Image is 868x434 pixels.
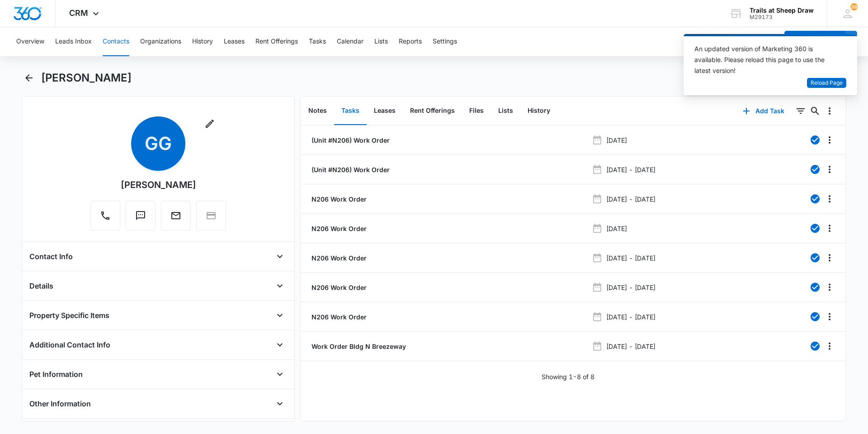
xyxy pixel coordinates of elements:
h4: Additional Contact Info [29,339,110,350]
h4: Other Information [29,398,91,409]
button: Rent Offerings [255,27,298,56]
button: Back [22,71,36,85]
h4: Pet Information [29,369,83,380]
button: Open [273,396,287,411]
button: Rent Offerings [403,97,462,125]
button: Overflow Menu [822,221,837,236]
span: CRM [69,8,88,18]
button: Open [273,249,287,264]
p: [DATE] - [DATE] [606,165,656,174]
button: Email [161,201,191,231]
button: Reload Page [807,78,846,88]
a: N206 Work Order [310,253,367,263]
p: [DATE] [606,135,627,145]
span: 39 [850,3,858,10]
button: Add Contact [784,31,845,53]
button: Tasks [334,97,367,125]
button: Overflow Menu [822,133,837,147]
a: Email [161,215,191,222]
p: [DATE] - [DATE] [606,283,656,292]
button: Overflow Menu [822,251,837,265]
div: [PERSON_NAME] [121,178,196,192]
span: GG [131,116,185,171]
button: Lists [374,27,388,56]
a: (Unit #N206) Work Order [310,165,390,174]
button: Contacts [103,27,129,56]
a: N206 Work Order [310,283,367,292]
button: Add Task [734,100,793,122]
div: An updated version of Marketing 360 is available. Please reload this page to use the latest version! [694,43,835,76]
button: Lists [491,97,520,125]
button: Open [273,308,287,323]
button: Files [462,97,491,125]
div: account id [750,14,814,20]
button: Text [126,201,156,231]
p: Showing 1-8 of 8 [542,372,594,381]
button: Call [90,201,120,231]
button: Open [273,367,287,381]
div: account name [750,7,814,14]
button: Leads Inbox [55,27,92,56]
h4: Details [29,280,53,291]
p: [DATE] - [DATE] [606,194,656,204]
button: Open [273,279,287,293]
button: Open [273,338,287,352]
button: Overview [16,27,44,56]
p: [DATE] - [DATE] [606,342,656,351]
span: Reload Page [811,79,843,87]
h4: Property Specific Items [29,310,109,321]
h4: Contact Info [29,251,73,262]
button: Overflow Menu [822,192,837,206]
button: Tasks [309,27,326,56]
button: Overflow Menu [822,309,837,324]
button: History [520,97,557,125]
button: Reports [399,27,422,56]
button: Leases [367,97,403,125]
button: Overflow Menu [822,280,837,294]
p: [DATE] [606,224,627,233]
a: N206 Work Order [310,224,367,233]
button: Settings [433,27,457,56]
a: N206 Work Order [310,194,367,204]
button: Filters [793,104,808,118]
button: Leases [224,27,245,56]
a: Call [90,215,120,222]
p: [DATE] - [DATE] [606,253,656,263]
div: notifications count [850,3,858,10]
button: Overflow Menu [822,162,837,177]
h1: [PERSON_NAME] [41,71,132,85]
a: N206 Work Order [310,312,367,322]
p: [DATE] - [DATE] [606,312,656,322]
a: Text [126,215,156,222]
button: Overflow Menu [822,339,837,353]
button: History [192,27,213,56]
button: Organizations [140,27,181,56]
button: Notes [301,97,334,125]
a: (Unit #N206) Work Order [310,135,390,145]
button: Calendar [337,27,363,56]
button: Search... [808,104,822,118]
button: Overflow Menu [822,104,837,118]
a: Work Order Bldg N Breezeway [310,342,406,351]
